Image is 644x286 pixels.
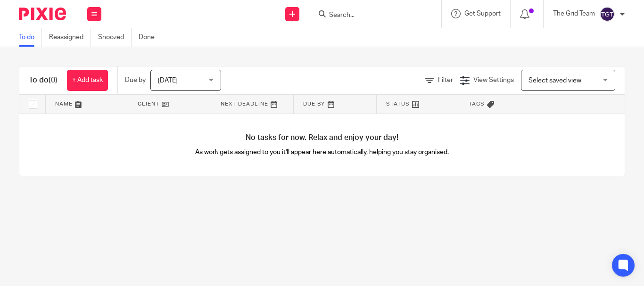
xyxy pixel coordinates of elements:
[473,77,514,83] span: View Settings
[49,76,58,84] span: (0)
[125,75,146,85] p: Due by
[98,28,132,47] a: Snoozed
[139,28,162,47] a: Done
[553,9,595,18] p: The Grid Team
[528,77,581,84] span: Select saved view
[67,70,108,91] a: + Add task
[469,101,485,106] span: Tags
[464,10,501,17] span: Get Support
[328,11,413,20] input: Search
[29,75,58,85] h1: To do
[600,7,615,22] img: svg%3E
[49,28,91,47] a: Reassigned
[438,77,453,83] span: Filter
[19,133,625,143] h4: No tasks for now. Relax and enjoy your day!
[19,28,42,47] a: To do
[171,147,473,157] p: As work gets assigned to you it'll appear here automatically, helping you stay organised.
[158,77,178,84] span: [DATE]
[19,8,66,20] img: Pixie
